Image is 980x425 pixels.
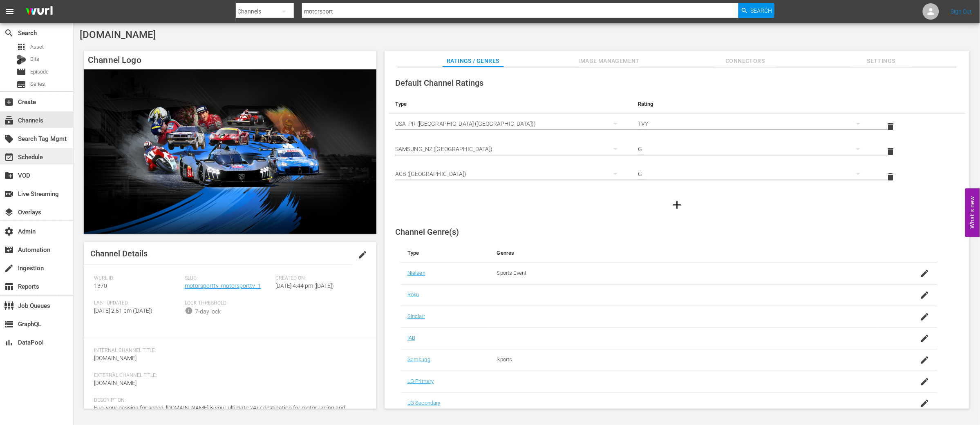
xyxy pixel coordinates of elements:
button: edit [353,245,372,265]
button: Search [738,3,774,18]
a: Samsung [407,356,430,363]
span: Bits [30,55,39,63]
img: ans4CAIJ8jUAAAAAAAAAAAAAAAAAAAAAAAAgQb4GAAAAAAAAAAAAAAAAAAAAAAAAJMjXAAAAAAAAAAAAAAAAAAAAAAAAgAT5G... [20,2,59,21]
span: Episode [30,68,49,76]
span: Asset [16,42,26,52]
span: Ingestion [4,263,14,273]
span: Automation [4,245,14,255]
span: Channels [4,116,14,125]
span: delete [886,147,896,156]
span: Settings [851,56,912,66]
span: Channel Genre(s) [395,227,459,237]
span: Channel Details [90,249,148,258]
span: Fuel your passion for speed: [DOMAIN_NAME] is your ultimate 24/7 destination for motor racing and... [94,405,345,420]
span: Default Channel Ratings [395,78,483,88]
span: menu [5,7,15,16]
div: G [638,138,868,160]
div: USA_PR ([GEOGRAPHIC_DATA] ([GEOGRAPHIC_DATA])) [395,112,625,135]
div: Bits [16,55,26,65]
span: [DOMAIN_NAME] [94,355,136,361]
div: G [638,162,868,185]
span: Schedule [4,152,14,162]
span: Create [4,97,14,107]
button: delete [881,167,901,187]
span: VOD [4,171,14,180]
th: Type [401,243,490,263]
a: IAB [407,335,415,341]
span: 1370 [94,283,107,289]
span: Series [30,80,45,88]
a: LG Primary [407,378,434,384]
button: Open Feedback Widget [965,188,980,237]
span: Series [16,80,26,89]
span: [DATE] 2:51 pm ([DATE]) [94,307,152,314]
span: Internal Channel Title: [94,347,362,354]
table: simple table [389,94,966,189]
span: Episode [16,67,26,77]
a: motorsporttv_motorsporttv_1 [185,283,261,289]
span: Search [4,28,14,38]
span: Lock Threshold: [185,300,271,307]
div: SAMSUNG_NZ ([GEOGRAPHIC_DATA]) [395,138,625,160]
span: GraphQL [4,319,14,329]
span: Wurl ID: [94,275,181,282]
span: DataPool [4,338,14,347]
span: Search Tag Mgmt [4,134,14,144]
div: ACB ([GEOGRAPHIC_DATA]) [395,162,625,185]
button: delete [881,142,901,161]
a: Sinclair [407,313,425,319]
span: Created On: [275,275,362,282]
button: delete [881,117,901,136]
th: Genres [490,243,878,263]
span: Search [751,3,772,18]
span: Reports [4,282,14,291]
h4: Channel Logo [84,51,376,69]
span: Description: [94,397,362,404]
span: Admin [4,227,14,236]
a: LG Secondary [407,400,441,406]
div: 7-day lock [195,307,221,316]
a: Nielsen [407,270,425,276]
span: Job Queues [4,301,14,311]
span: Last Updated: [94,300,181,307]
img: Motorsport.tv [84,69,376,234]
span: Ratings / Genres [443,56,504,66]
a: Roku [407,291,419,298]
span: Slug: [185,275,271,282]
a: Sign Out [951,8,972,15]
th: Type [389,94,632,114]
span: Image Management [579,56,640,66]
th: Rating [632,94,875,114]
span: Overlays [4,207,14,217]
span: delete [886,172,896,182]
span: Connectors [715,56,776,66]
span: info [185,307,193,315]
span: [DOMAIN_NAME] [80,29,156,40]
span: Asset [30,43,44,51]
span: delete [886,122,896,131]
div: TVY [638,112,868,135]
span: Live Streaming [4,189,14,199]
span: [DOMAIN_NAME] [94,380,136,386]
span: edit [358,250,367,260]
span: External Channel Title: [94,372,362,379]
span: [DATE] 4:44 pm ([DATE]) [275,283,334,289]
